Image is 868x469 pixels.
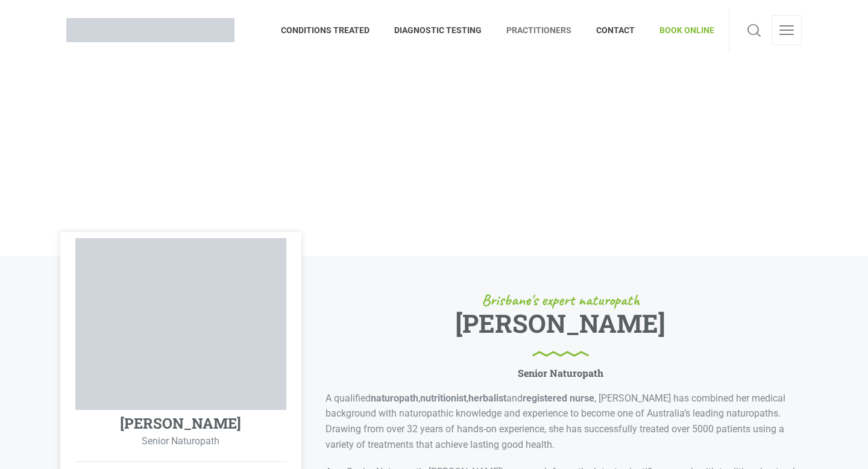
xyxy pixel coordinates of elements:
[281,9,382,51] a: CONDITIONS TREATED
[371,392,418,404] b: naturopath
[494,9,584,51] a: PRACTITIONERS
[523,392,594,404] b: registered nurse
[66,9,234,51] a: Brisbane Naturopath
[325,391,796,452] p: A qualified , , and , [PERSON_NAME] has combined her medical background with naturopathic knowled...
[120,415,241,432] h4: [PERSON_NAME]
[75,436,286,446] p: Senior Naturopath
[494,20,584,40] span: PRACTITIONERS
[281,20,382,40] span: CONDITIONS TREATED
[482,292,640,308] span: Brisbane's expert naturopath
[382,9,494,51] a: DIAGNOSTIC TESTING
[66,18,234,42] img: Brisbane Naturopath
[584,20,647,40] span: CONTACT
[744,15,764,45] a: Search
[420,392,467,404] b: nutritionist
[455,313,665,357] h1: [PERSON_NAME]
[382,20,494,40] span: DIAGNOSTIC TESTING
[647,20,714,40] span: BOOK ONLINE
[518,367,603,379] h6: Senior Naturopath
[75,238,286,410] img: Elisabeth Singler Naturopath
[584,9,647,51] a: CONTACT
[468,392,506,404] b: herbalist
[647,9,714,51] a: BOOK ONLINE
